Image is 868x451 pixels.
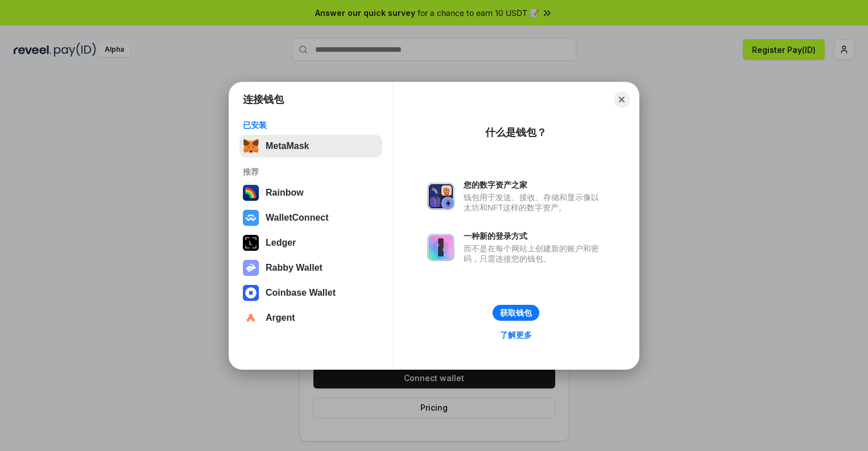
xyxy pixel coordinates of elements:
img: svg+xml,%3Csvg%20fill%3D%22none%22%20height%3D%2233%22%20viewBox%3D%220%200%2035%2033%22%20width%... [243,138,259,154]
img: svg+xml,%3Csvg%20xmlns%3D%22http%3A%2F%2Fwww.w3.org%2F2000%2Fsvg%22%20fill%3D%22none%22%20viewBox... [243,260,259,276]
button: Argent [239,307,382,329]
div: 什么是钱包？ [485,126,547,139]
div: 获取钱包 [500,308,532,318]
button: 获取钱包 [493,305,539,321]
button: Ledger [239,231,382,254]
img: svg+xml,%3Csvg%20width%3D%2228%22%20height%3D%2228%22%20viewBox%3D%220%200%2028%2028%22%20fill%3D... [243,310,259,326]
button: MetaMask [239,135,382,158]
img: svg+xml,%3Csvg%20xmlns%3D%22http%3A%2F%2Fwww.w3.org%2F2000%2Fsvg%22%20fill%3D%22none%22%20viewBox... [427,183,454,210]
div: WalletConnect [266,213,329,223]
a: 了解更多 [493,328,539,342]
div: Ledger [266,238,296,248]
img: svg+xml,%3Csvg%20width%3D%2228%22%20height%3D%2228%22%20viewBox%3D%220%200%2028%2028%22%20fill%3D... [243,285,259,301]
div: 了解更多 [500,330,532,340]
img: svg+xml,%3Csvg%20width%3D%22120%22%20height%3D%22120%22%20viewBox%3D%220%200%20120%20120%22%20fil... [243,185,259,201]
div: 而不是在每个网站上创建新的账户和密码，只需连接您的钱包。 [464,243,605,264]
div: Argent [266,313,295,323]
div: 钱包用于发送、接收、存储和显示像以太坊和NFT这样的数字资产。 [464,192,605,213]
img: svg+xml,%3Csvg%20xmlns%3D%22http%3A%2F%2Fwww.w3.org%2F2000%2Fsvg%22%20width%3D%2228%22%20height%3... [243,235,259,251]
div: Rabby Wallet [266,263,323,273]
img: svg+xml,%3Csvg%20width%3D%2228%22%20height%3D%2228%22%20viewBox%3D%220%200%2028%2028%22%20fill%3D... [243,210,259,226]
button: WalletConnect [239,206,382,229]
button: Coinbase Wallet [239,282,382,304]
div: MetaMask [266,141,309,151]
div: 已安装 [243,120,379,130]
div: 推荐 [243,167,379,177]
button: Close [614,92,630,107]
div: Rainbow [266,188,304,198]
h1: 连接钱包 [243,93,284,106]
img: svg+xml,%3Csvg%20xmlns%3D%22http%3A%2F%2Fwww.w3.org%2F2000%2Fsvg%22%20fill%3D%22none%22%20viewBox... [427,234,454,261]
button: Rainbow [239,181,382,204]
div: Coinbase Wallet [266,288,336,298]
div: 您的数字资产之家 [464,180,605,190]
div: 一种新的登录方式 [464,231,605,241]
button: Rabby Wallet [239,256,382,279]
